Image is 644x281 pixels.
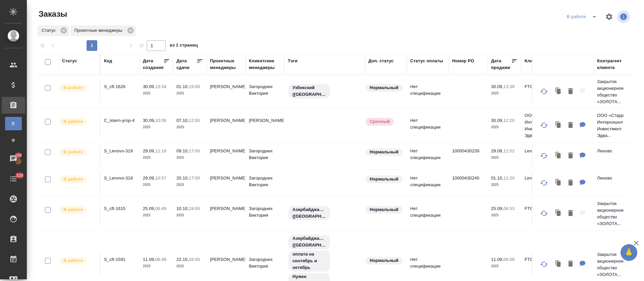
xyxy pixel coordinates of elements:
[491,182,518,188] p: 2025
[552,176,565,190] button: Клонировать
[143,58,163,71] div: Дата создания
[565,11,601,22] div: split button
[623,245,635,260] span: 🙏
[525,83,557,90] p: FTC
[104,83,136,90] p: S_cft-1626
[155,84,166,89] p: 13:34
[5,134,22,147] a: Ф
[189,148,200,153] p: 17:00
[288,58,298,64] div: Тэги
[491,124,518,131] p: 2025
[246,202,284,225] td: Загородних Виктория
[597,58,629,71] div: Контрагент клиента
[552,85,565,98] button: Клонировать
[189,206,200,211] p: 19:00
[292,84,326,98] p: Узбекский ([GEOGRAPHIC_DATA])
[617,10,631,23] span: Посмотреть информацию
[503,148,515,153] p: 11:52
[368,58,394,64] div: Доп. статус
[2,150,25,167] a: 100
[365,117,404,126] div: Выставляется автоматически, если на указанный объем услуг необходимо больше времени в стандартном...
[370,118,390,125] p: Срочный
[143,182,170,188] p: 2025
[63,149,83,155] p: В работе
[536,256,552,272] button: Обновить
[246,171,284,195] td: Загородних Виктория
[143,148,155,153] p: 29.09,
[143,154,170,161] p: 2025
[176,154,203,161] p: 2025
[8,120,18,127] span: В
[104,175,136,182] p: S_Lenovo-318
[246,144,284,168] td: Загородних Виктория
[565,176,576,190] button: Удалить
[207,114,246,137] td: [PERSON_NAME]
[63,257,83,264] p: В работе
[370,176,398,183] p: Нормальный
[155,118,166,123] p: 10:06
[246,114,284,137] td: [PERSON_NAME]
[5,117,22,130] a: В
[491,90,518,97] p: 2025
[503,84,515,89] p: 13:38
[143,118,155,123] p: 30.09,
[176,84,189,89] p: 01.10,
[491,212,518,219] p: 2025
[491,206,503,211] p: 25.09,
[155,175,166,181] p: 10:57
[176,118,189,123] p: 07.10,
[407,80,449,103] td: Нет спецификации
[491,118,503,123] p: 30.09,
[597,148,629,154] p: Леново
[155,148,166,153] p: 11:18
[365,83,404,92] div: Статус по умолчанию для стандартных заказов
[2,170,25,187] a: 320
[552,119,565,132] button: Клонировать
[63,84,83,91] p: В работе
[176,124,203,131] p: 2025
[503,118,515,123] p: 12:20
[407,144,449,168] td: Нет спецификации
[370,257,398,264] p: Нормальный
[503,175,515,181] p: 11:20
[525,256,557,263] p: FTC
[74,27,125,34] p: Проектные менеджеры
[292,251,326,271] p: оплата на сентябрь и октябрь
[536,117,552,133] button: Обновить
[207,253,246,276] td: [PERSON_NAME]
[155,257,166,262] p: 06:48
[292,235,326,249] p: Азербайджанский ([GEOGRAPHIC_DATA])
[59,205,97,214] div: Выставляет ПМ после принятия заказа от КМа
[176,263,203,270] p: 2025
[155,206,166,211] p: 06:49
[365,205,404,214] div: Статус по умолчанию для стандартных заказов
[63,206,83,213] p: В работе
[143,90,170,97] p: 2025
[536,205,552,221] button: Обновить
[536,175,552,191] button: Обновить
[407,114,449,137] td: Нет спецификации
[207,80,246,103] td: [PERSON_NAME]
[207,144,246,168] td: [PERSON_NAME]
[565,257,576,271] button: Удалить
[143,84,155,89] p: 30.09,
[525,205,557,212] p: FTC
[552,149,565,163] button: Клонировать
[189,118,200,123] p: 12:00
[170,41,198,51] span: из 1 страниц
[597,112,629,139] p: ООО «Старр Интернэшнл Инвестмент Эдва...
[621,244,637,261] button: 🙏
[143,206,155,211] p: 25.09,
[176,212,203,219] p: 2025
[62,58,77,64] div: Статус
[407,171,449,195] td: Нет спецификации
[491,263,518,270] p: 2025
[143,212,170,219] p: 2025
[104,117,136,124] p: C_istern-yrop-4
[597,175,629,182] p: Леново
[452,58,474,64] div: Номер PO
[104,58,112,64] div: Код
[176,58,197,71] div: Дата сдачи
[11,152,26,159] span: 100
[536,148,552,164] button: Обновить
